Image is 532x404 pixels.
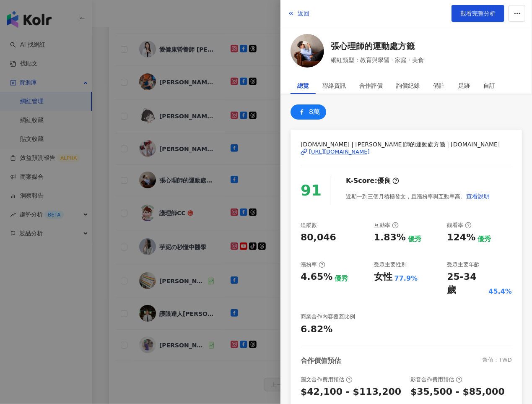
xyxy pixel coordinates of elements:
div: 80,046 [301,231,336,244]
div: [URL][DOMAIN_NAME] [309,148,370,156]
span: 觀看完整分析 [460,10,496,17]
img: KOL Avatar [291,34,324,68]
div: 優良 [377,176,391,185]
div: 自訂 [483,77,495,94]
div: 優秀 [408,235,421,244]
div: 4.65% [301,271,332,284]
div: 足跡 [458,77,470,94]
a: KOL Avatar [291,34,324,70]
span: 網紅類型：教育與學習 · 家庭 · 美食 [331,55,424,65]
div: 詢價紀錄 [396,77,420,94]
div: 8萬 [309,106,320,118]
div: 受眾主要性別 [374,261,407,268]
a: 觀看完整分析 [452,5,504,22]
div: 追蹤數 [301,222,317,229]
div: 總覽 [297,77,309,94]
div: 近期一到三個月積極發文，且漲粉率與互動率高。 [346,188,490,205]
div: 合作價值預估 [301,356,341,365]
div: 受眾主要年齡 [447,261,480,268]
div: 45.4% [488,287,512,296]
div: 77.9% [394,274,418,283]
a: 張心理師的運動處方籤 [331,40,424,52]
div: 商業合作內容覆蓋比例 [301,313,355,321]
div: $42,100 - $113,200 [301,386,401,399]
a: [URL][DOMAIN_NAME] [301,148,512,156]
div: 聯絡資訊 [322,77,346,94]
div: K-Score : [346,176,399,185]
div: 漲粉率 [301,261,325,268]
div: $35,500 - $85,000 [410,386,505,399]
div: 91 [301,179,322,203]
div: 優秀 [478,235,491,244]
div: 女性 [374,271,392,284]
span: 查看說明 [466,193,490,200]
div: 合作評價 [359,77,383,94]
div: 幣值：TWD [483,356,512,365]
div: 1.83% [374,231,406,244]
div: 影音合作費用預估 [410,376,462,383]
span: [DOMAIN_NAME] | [PERSON_NAME]師的運動處方箋 | [DOMAIN_NAME] [301,140,512,149]
div: 優秀 [335,274,348,283]
button: 8萬 [291,104,326,120]
div: 圖文合作費用預估 [301,376,353,383]
button: 返回 [287,5,310,22]
span: 返回 [298,10,309,17]
div: 觀看率 [447,222,472,229]
div: 6.82% [301,323,332,336]
button: 查看說明 [466,188,490,205]
div: 25-34 歲 [447,271,486,297]
div: 備註 [433,77,445,94]
div: 124% [447,231,475,244]
div: 互動率 [374,222,399,229]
